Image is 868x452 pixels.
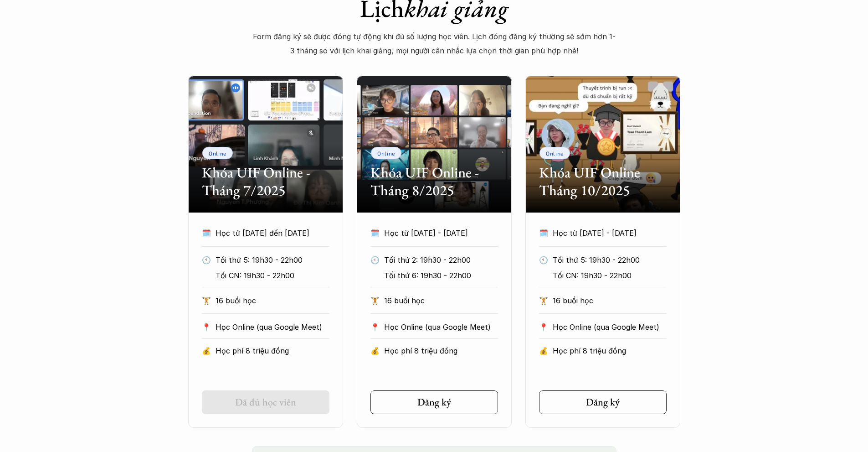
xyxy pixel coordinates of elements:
[553,320,667,334] p: Học Online (qua Google Meet)
[417,396,451,408] h5: Đăng ký
[546,150,564,156] p: Online
[384,269,511,282] p: Tối thứ 6: 19h30 - 22h00
[370,344,380,358] p: 💰
[384,320,498,334] p: Học Online (qua Google Meet)
[370,323,380,332] p: 📍
[209,150,226,156] p: Online
[539,253,548,267] p: 🕙
[216,269,343,282] p: Tối CN: 19h30 - 22h00
[377,150,395,156] p: Online
[384,294,498,307] p: 16 buổi học
[202,344,211,358] p: 💰
[384,344,498,358] p: Học phí 8 triệu đồng
[216,344,329,358] p: Học phí 8 triệu đồng
[370,390,498,414] a: Đăng ký
[370,253,380,267] p: 🕙
[539,323,548,332] p: 📍
[370,294,380,307] p: 🏋️
[216,320,329,334] p: Học Online (qua Google Meet)
[216,226,329,240] p: Học từ [DATE] đến [DATE]
[553,253,680,267] p: Tối thứ 5: 19h30 - 22h00
[539,226,548,240] p: 🗓️
[553,226,667,240] p: Học từ [DATE] - [DATE]
[202,294,211,307] p: 🏋️
[539,344,548,358] p: 💰
[384,253,511,267] p: Tối thứ 2: 19h30 - 22h00
[539,164,667,199] h2: Khóa UIF Online Tháng 10/2025
[202,164,329,199] h2: Khóa UIF Online - Tháng 7/2025
[202,323,211,332] p: 📍
[202,253,211,267] p: 🕙
[370,226,380,240] p: 🗓️
[216,294,329,307] p: 16 buổi học
[539,294,548,307] p: 🏋️
[235,396,296,408] h5: Đã đủ học viên
[384,226,498,240] p: Học từ [DATE] - [DATE]
[553,269,680,282] p: Tối CN: 19h30 - 22h00
[553,344,667,358] p: Học phí 8 triệu đồng
[252,30,616,57] p: Form đăng ký sẽ được đóng tự động khi đủ số lượng học viên. Lịch đóng đăng ký thường sẽ sớm hơn 1...
[202,226,211,240] p: 🗓️
[539,390,667,414] a: Đăng ký
[586,396,620,408] h5: Đăng ký
[370,164,498,199] h2: Khóa UIF Online - Tháng 8/2025
[553,294,667,307] p: 16 buổi học
[216,253,343,267] p: Tối thứ 5: 19h30 - 22h00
